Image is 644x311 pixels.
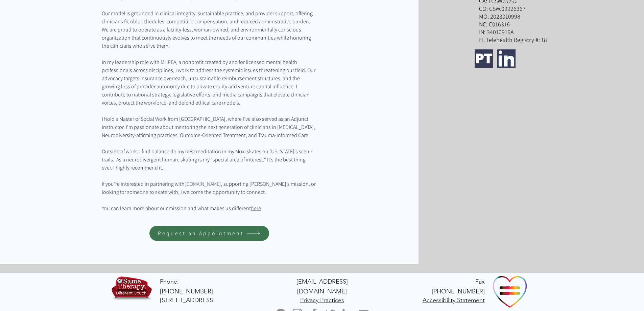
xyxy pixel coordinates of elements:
span: Outside of work, I find balance do my best meditation in my Moxi skates on [US_STATE]’s scenic tr... [102,148,314,171]
a: Phone: [PHONE_NUMBER] [160,278,213,295]
span: If you’re interested in partnering with [102,180,185,187]
a: here [251,205,261,212]
img: Ally Organization [492,273,528,310]
span: Our model is grounded in clinical integrity, sustainable practice, and provider support, offering... [102,10,314,49]
span: You can learn more about our mission and what makes us different [102,205,251,212]
a: Request an Appointment [149,226,269,241]
img: Facebook Link [520,49,539,68]
a: [DOMAIN_NAME] [185,180,221,187]
span: [STREET_ADDRESS] [160,296,215,304]
a: [EMAIL_ADDRESS][DOMAIN_NAME] [296,277,348,295]
a: Accessibility Statement [423,296,485,304]
img: LinkedIn Link [497,49,516,68]
span: In my leadership role with MHPEA, a nonprofit created by and for licensed mental health professio... [102,59,316,106]
img: Psychology Today Profile Link [475,49,493,68]
a: Privacy Practices [300,296,344,304]
span: I hold a Master of Social Work from [GEOGRAPHIC_DATA], where I’ve also served as an Adjunct Instr... [102,115,316,139]
span: Request an Appointment [158,230,244,237]
img: TBH.US [110,275,153,305]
